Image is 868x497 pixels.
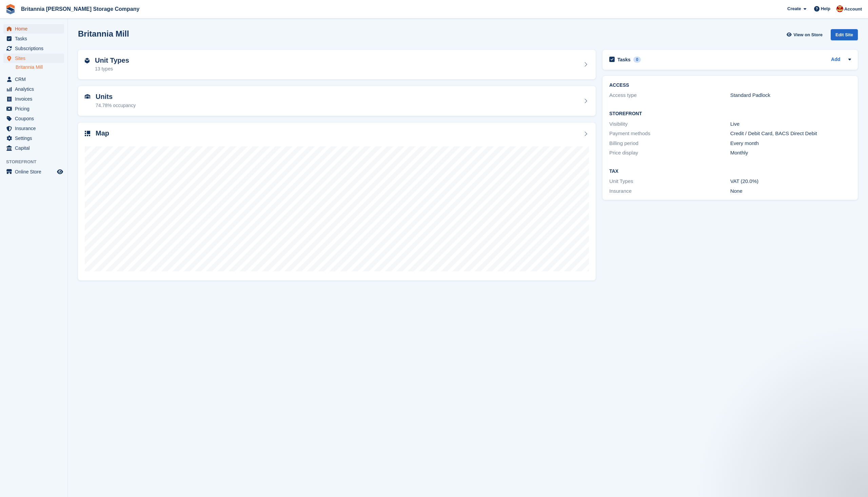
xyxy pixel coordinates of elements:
a: menu [3,143,64,153]
h2: Storefront [609,111,851,117]
span: Insurance [15,124,56,133]
div: Unit Types [609,178,730,185]
span: Sites [15,54,56,63]
div: Live [730,120,851,128]
span: Subscriptions [15,44,56,53]
div: 74.78% occupancy [96,102,136,109]
a: Add [831,56,840,64]
span: Account [844,6,862,13]
div: Credit / Debit Card, BACS Direct Debit [730,130,851,138]
a: View on Store [786,29,825,40]
a: menu [3,84,64,94]
span: Pricing [15,104,56,113]
span: Analytics [15,84,56,94]
div: Every month [730,140,851,147]
a: menu [3,133,64,143]
a: menu [3,34,64,43]
h2: Map [96,129,109,137]
img: unit-icn-7be61d7bf1b0ce9d3e12c5938cc71ed9869f7b940bace4675aadf7bd6d80202e.svg [85,94,90,99]
a: Edit Site [831,29,858,43]
div: Edit Site [831,29,858,40]
span: Tasks [15,34,56,43]
h2: Tasks [617,57,631,63]
a: menu [3,54,64,63]
div: None [730,187,851,195]
span: Storefront [6,159,67,165]
a: Units 74.78% occupancy [78,86,596,116]
span: Home [15,24,56,34]
div: 13 types [95,65,129,73]
a: Unit Types 13 types [78,50,596,80]
div: 0 [633,57,641,63]
img: Einar Agustsson [836,5,843,12]
a: menu [3,75,64,84]
div: Standard Padlock [730,91,851,99]
a: menu [3,94,64,104]
div: Billing period [609,140,730,147]
span: Create [787,5,801,12]
div: Monthly [730,149,851,157]
h2: Tax [609,169,851,174]
span: Help [821,5,830,12]
div: Access type [609,91,730,99]
a: Preview store [56,168,64,176]
img: map-icn-33ee37083ee616e46c38cad1a60f524a97daa1e2b2c8c0bc3eb3415660979fc1.svg [85,131,90,136]
span: Capital [15,143,56,153]
span: Online Store [15,167,56,177]
a: menu [3,44,64,53]
a: menu [3,124,64,133]
img: stora-icon-8386f47178a22dfd0bd8f6a31ec36ba5ce8667c1dd55bd0f319d3a0aa187defe.svg [5,4,16,14]
h2: Britannia Mill [78,29,129,38]
img: unit-type-icn-2b2737a686de81e16bb02015468b77c625bbabd49415b5ef34ead5e3b44a266d.svg [85,58,90,63]
h2: Unit Types [95,57,129,64]
div: Price display [609,149,730,157]
span: Invoices [15,94,56,104]
h2: ACCESS [609,83,851,88]
div: VAT (20.0%) [730,178,851,185]
a: menu [3,104,64,113]
span: View on Store [793,32,823,38]
a: Map [78,123,596,281]
div: Payment methods [609,130,730,138]
span: Settings [15,133,56,143]
span: CRM [15,75,56,84]
a: menu [3,167,64,177]
div: Visibility [609,120,730,128]
a: menu [3,114,64,123]
div: Insurance [609,187,730,195]
h2: Units [96,93,136,101]
a: Britannia [PERSON_NAME] Storage Company [18,3,142,15]
a: Britannia Mill [16,64,64,70]
span: Coupons [15,114,56,123]
a: menu [3,24,64,34]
